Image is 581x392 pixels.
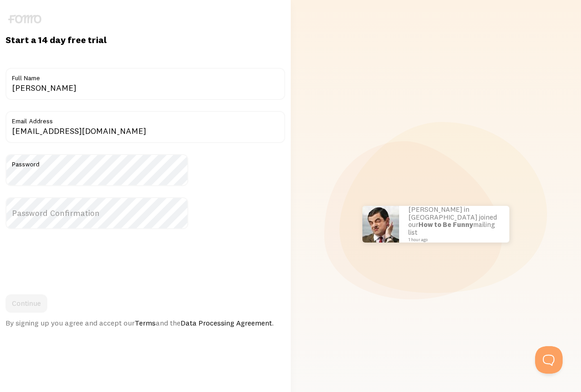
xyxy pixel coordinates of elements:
[334,206,371,243] img: User avatar
[6,34,285,46] h1: Start a 14 day free trial
[380,216,472,232] p: joined Fomo in the last 24 hours
[6,318,285,327] div: By signing up you agree and accept our and the .
[380,215,426,224] b: 29 marketers
[6,240,145,276] iframe: reCAPTCHA
[135,318,156,327] a: Terms
[181,318,272,327] a: Data Processing Agreement
[8,15,41,23] img: fomo-logo-gray-b99e0e8ada9f9040e2984d0d95b3b12da0074ffd48d1e5cb62ac37fc77b0b268.svg
[535,346,563,374] iframe: Help Scout Beacon - Open
[6,111,285,127] label: Email Address
[6,197,285,229] label: Password Confirmation
[6,68,285,83] label: Full Name
[6,154,285,170] label: Password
